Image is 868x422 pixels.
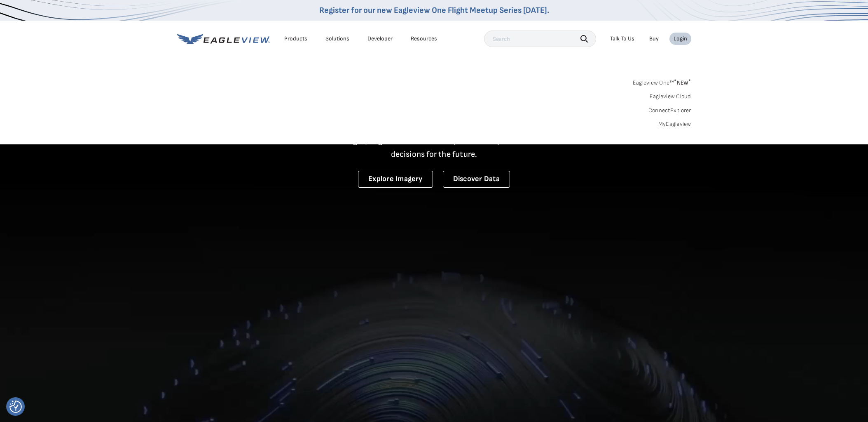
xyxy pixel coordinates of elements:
[633,77,691,86] a: Eagleview One™*NEW*
[658,120,691,128] a: MyEagleview
[484,31,596,47] input: Search
[367,35,393,42] a: Developer
[443,171,510,188] a: Discover Data
[411,35,437,42] div: Resources
[358,171,433,188] a: Explore Imagery
[325,35,349,42] div: Solutions
[649,35,659,42] a: Buy
[284,35,307,42] div: Products
[610,35,634,42] div: Talk To Us
[319,5,549,15] a: Register for our new Eagleview One Flight Meetup Series [DATE].
[674,79,691,86] span: NEW
[9,401,22,413] button: Consent Preferences
[648,107,691,114] a: ConnectExplorer
[650,93,691,100] a: Eagleview Cloud
[674,35,687,42] div: Login
[9,401,22,413] img: Revisit consent button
